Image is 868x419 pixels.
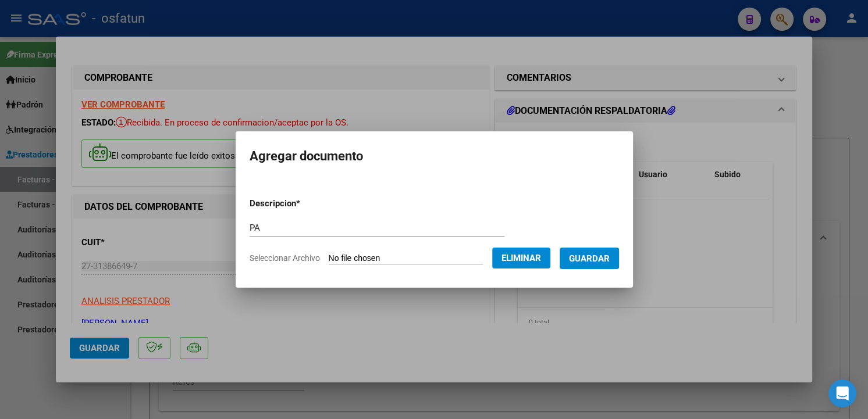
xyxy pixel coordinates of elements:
[828,379,856,407] div: Open Intercom Messenger
[250,145,619,167] h2: Agregar documento
[250,197,361,210] p: Descripcion
[250,253,320,263] span: Seleccionar Archivo
[501,253,541,263] span: Eliminar
[560,248,619,269] button: Guardar
[569,253,610,264] span: Guardar
[492,248,550,268] button: Eliminar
